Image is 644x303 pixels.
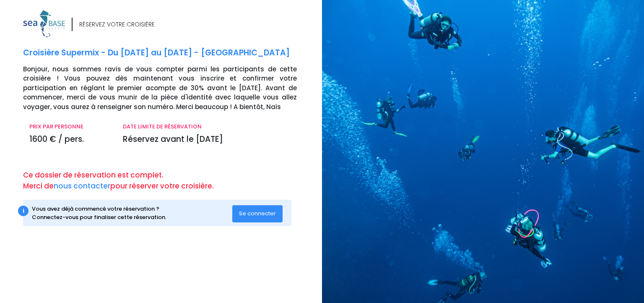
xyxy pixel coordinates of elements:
[23,47,316,59] p: Croisière Supermix - Du [DATE] au [DATE] - [GEOGRAPHIC_DATA]
[32,205,233,221] div: Vous avez déjà commencé votre réservation ? Connectez-vous pour finaliser cette réservation.
[54,181,110,191] a: nous contacter
[123,133,297,146] p: Réservez avant le [DATE]
[23,10,65,37] img: logo_color1.png
[18,206,29,216] div: i
[123,123,297,131] p: DATE LIMITE DE RÉSERVATION
[29,123,110,131] p: PRIX PAR PERSONNE
[23,170,316,191] p: Ce dossier de réservation est complet. Merci de pour réserver votre croisière.
[29,133,110,146] p: 1600 € / pers.
[79,20,155,29] div: RÉSERVEZ VOTRE CROISIÈRE
[239,209,276,217] span: Se connecter
[232,210,283,217] a: Se connecter
[232,205,283,222] button: Se connecter
[23,65,316,112] p: Bonjour, nous sommes ravis de vous compter parmi les participants de cette croisière ! Vous pouve...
